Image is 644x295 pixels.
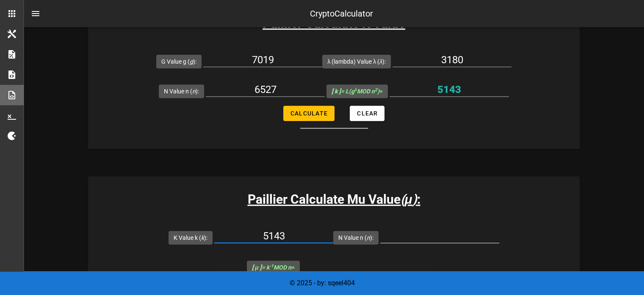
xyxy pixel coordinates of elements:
span: = [332,88,383,95]
b: [ μ ] [252,264,261,271]
label: K Value k ( ): [174,233,207,242]
button: Calculate [283,106,334,121]
sup: -1 [269,263,274,269]
sup: 2 [375,87,377,93]
b: μ [404,192,412,207]
button: nav-menu-toggle [25,3,46,24]
button: Clear [350,106,384,121]
i: λ [379,58,382,65]
b: [ k ] [332,88,341,95]
i: n [367,234,370,241]
span: Clear [357,110,378,117]
label: N Value n ( ): [338,233,373,242]
label: G Value g ( ): [161,57,196,66]
div: CryptoCalculator [310,7,373,20]
i: n [192,88,196,95]
i: = k MOD n [252,264,291,271]
span: = [252,264,294,271]
i: k [201,234,204,241]
label: λ (lambda) Value λ ( ): [327,57,386,66]
i: g [190,58,193,65]
i: = L(g MOD n ) [332,88,379,95]
span: © 2025 - by: sqeel404 [290,279,355,287]
i: ( ) [400,192,417,207]
label: N Value n ( ): [164,87,199,96]
span: Calculate [290,110,328,117]
sup: λ [354,87,357,93]
h3: Paillier Calculate Mu Value : [88,190,580,209]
